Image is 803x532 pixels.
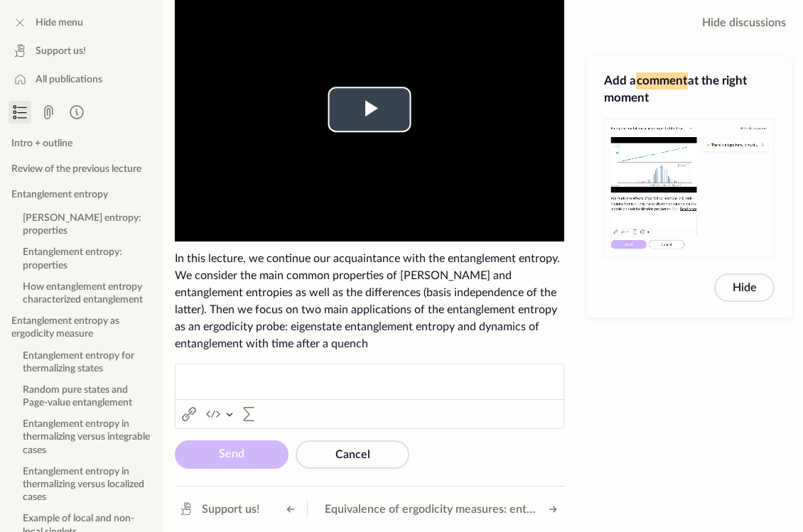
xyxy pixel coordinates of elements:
h3: Add a at the right moment [604,72,775,107]
span: Cancel [335,449,370,460]
button: Hide [714,273,775,302]
span: In this lecture, we continue our acquaintance with the entanglement entropy. We consider the main... [175,253,560,349]
span: comment [636,72,688,89]
span: Support us! [36,44,86,58]
span: Equivalence of ergodicity measures: entanglement, local observable fluctuations, and equipartition [325,501,537,518]
span: All publications [36,72,102,87]
button: Equivalence of ergodicity measures: entanglement, local observable fluctuations, and equipartition [319,498,564,521]
button: Cancel [296,440,409,469]
span: Hide discussions [702,14,786,31]
button: Play Video [328,87,411,132]
span: Send [219,448,244,460]
span: Hide menu [36,16,83,30]
a: Support us! [172,498,265,521]
span: Support us! [202,501,259,518]
button: Send [175,440,289,469]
